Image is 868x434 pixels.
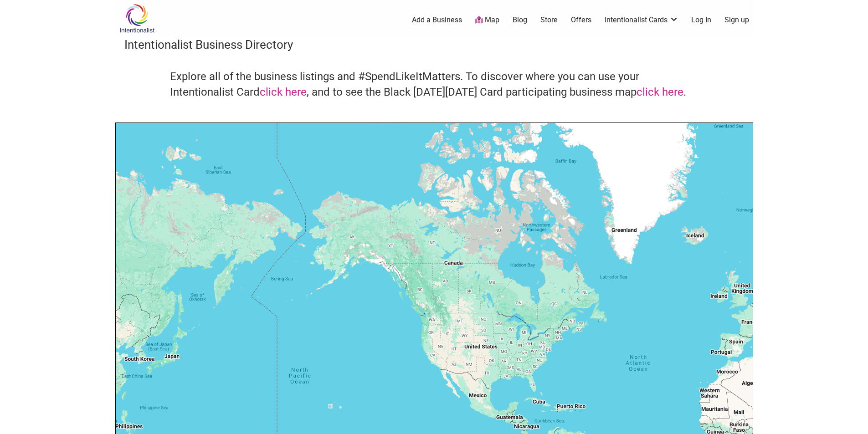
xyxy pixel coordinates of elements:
[540,15,558,25] a: Store
[170,69,699,100] h4: Explore all of the business listings and #SpendLikeItMatters. To discover where you can use your ...
[475,15,499,26] a: Map
[724,15,749,25] a: Sign up
[637,86,683,98] a: click here
[691,15,711,25] a: Log In
[571,15,591,25] a: Offers
[605,15,678,25] a: Intentionalist Cards
[513,15,527,25] a: Blog
[124,36,744,53] h3: Intentionalist Business Directory
[260,86,307,98] a: click here
[412,15,462,25] a: Add a Business
[115,4,159,33] img: Intentionalist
